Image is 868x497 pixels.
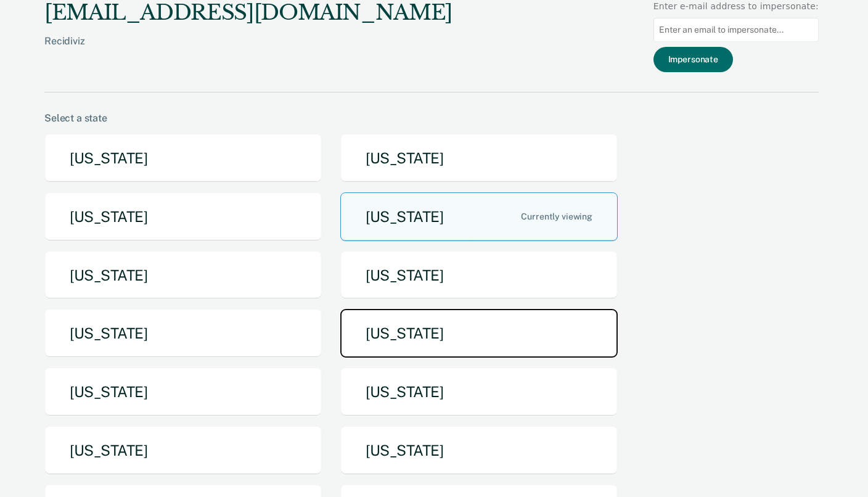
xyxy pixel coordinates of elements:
[653,47,733,72] button: Impersonate
[44,35,452,67] div: Recidiviz
[340,426,618,475] button: [US_STATE]
[653,18,819,42] input: Enter an email to impersonate...
[44,368,322,416] button: [US_STATE]
[44,251,322,300] button: [US_STATE]
[340,192,618,241] button: [US_STATE]
[44,112,819,124] div: Select a state
[340,251,618,300] button: [US_STATE]
[340,309,618,358] button: [US_STATE]
[44,192,322,241] button: [US_STATE]
[44,309,322,358] button: [US_STATE]
[340,368,618,416] button: [US_STATE]
[44,426,322,475] button: [US_STATE]
[340,134,618,183] button: [US_STATE]
[44,134,322,183] button: [US_STATE]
